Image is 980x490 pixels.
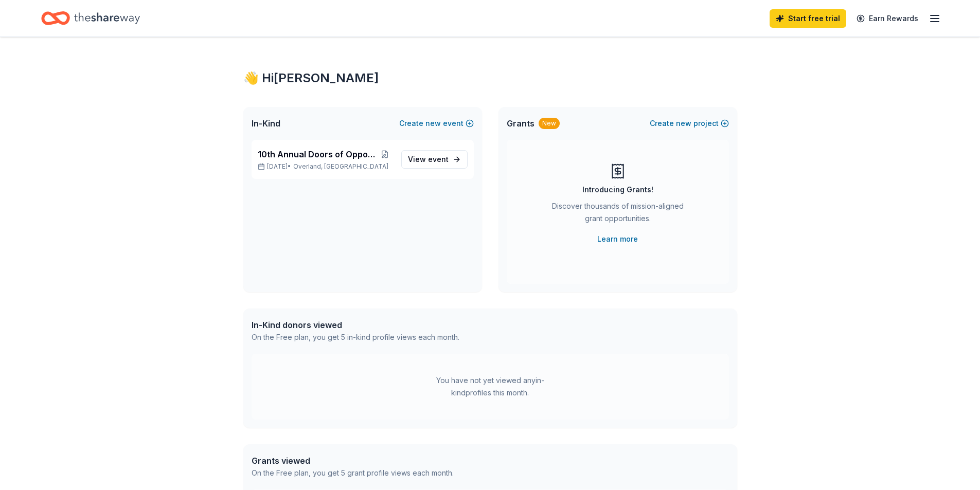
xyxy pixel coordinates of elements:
a: Learn more [597,233,638,245]
span: new [676,117,691,130]
span: View [408,153,449,166]
a: Earn Rewards [850,9,924,28]
span: event [428,155,449,164]
div: You have not yet viewed any in-kind profiles this month. [426,374,555,399]
span: In-Kind [252,117,280,130]
a: View event [401,150,468,169]
div: Discover thousands of mission-aligned grant opportunities. [548,200,688,229]
a: Home [41,6,140,30]
span: Overland, [GEOGRAPHIC_DATA] [293,162,388,171]
div: On the Free plan, you get 5 grant profile views each month. [252,467,454,479]
div: In-Kind donors viewed [252,319,459,331]
div: On the Free plan, you get 5 in-kind profile views each month. [252,331,459,343]
span: 10th Annual Doors of Opportunity Gala [258,148,378,160]
a: Start free trial [770,9,846,28]
div: Grants viewed [252,455,454,467]
span: Grants [507,117,534,130]
div: New [539,118,560,129]
div: 👋 Hi [PERSON_NAME] [243,70,737,86]
button: Createnewevent [399,117,474,130]
div: Introducing Grants! [582,184,653,196]
button: Createnewproject [650,117,729,130]
span: new [425,117,441,130]
p: [DATE] • [258,162,393,171]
